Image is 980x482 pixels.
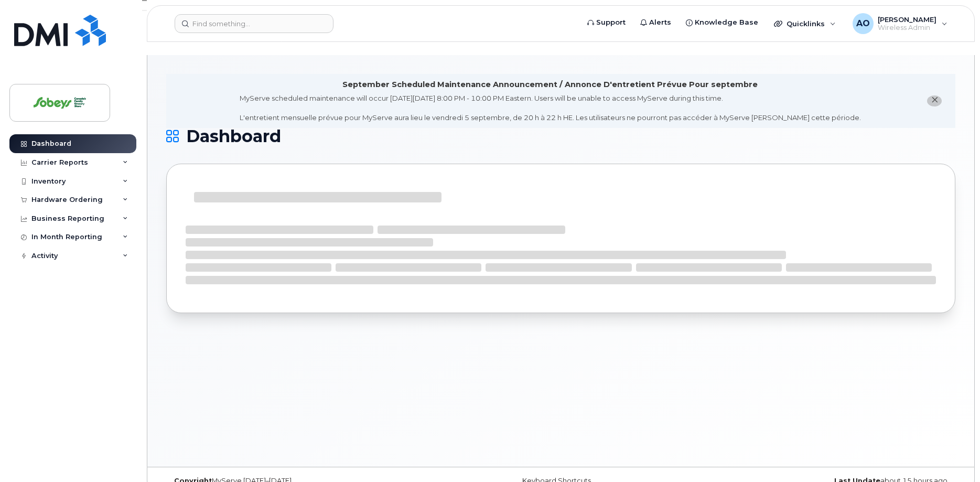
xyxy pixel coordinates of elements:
button: close notification [927,95,942,106]
div: September Scheduled Maintenance Announcement / Annonce D'entretient Prévue Pour septembre [342,79,758,90]
div: MyServe scheduled maintenance will occur [DATE][DATE] 8:00 PM - 10:00 PM Eastern. Users will be u... [240,93,861,123]
span: Dashboard [186,128,281,144]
